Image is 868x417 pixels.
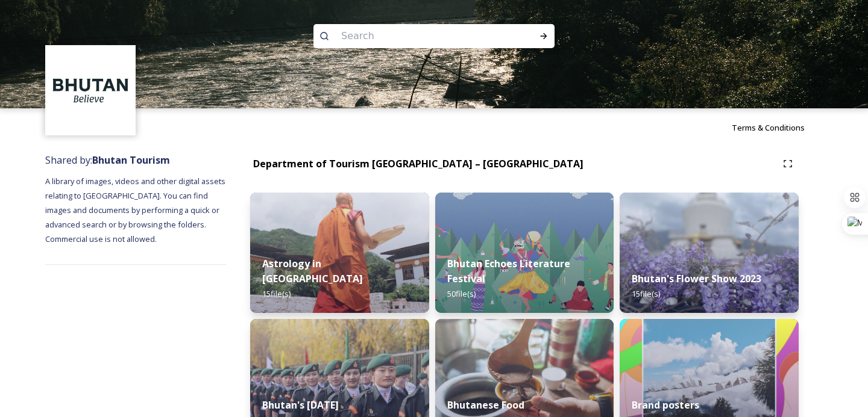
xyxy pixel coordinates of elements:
[47,47,134,134] img: BT_Logo_BB_Lockup_CMYK_High%2520Res.jpg
[250,193,429,313] img: _SCH1465.jpg
[632,272,761,285] strong: Bhutan's Flower Show 2023
[447,398,524,412] strong: Bhutanese Food
[45,176,227,244] span: A library of images, videos and other digital assets relating to [GEOGRAPHIC_DATA]. You can find ...
[262,398,339,412] strong: Bhutan's [DATE]
[253,157,583,170] strong: Department of Tourism [GEOGRAPHIC_DATA] – [GEOGRAPHIC_DATA]
[620,193,799,313] img: Bhutan%2520Flower%2520Show2.jpg
[632,398,699,412] strong: Brand posters
[632,288,660,299] span: 15 file(s)
[335,23,500,49] input: Search
[447,288,476,299] span: 50 file(s)
[262,288,291,299] span: 15 file(s)
[45,153,170,167] span: Shared by:
[447,257,570,285] strong: Bhutan Echoes Literature Festival
[732,122,805,133] span: Terms & Conditions
[92,153,170,167] strong: Bhutan Tourism
[262,257,363,285] strong: Astrology in [GEOGRAPHIC_DATA]
[435,193,614,313] img: Bhutan%2520Echoes7.jpg
[732,120,823,135] a: Terms & Conditions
